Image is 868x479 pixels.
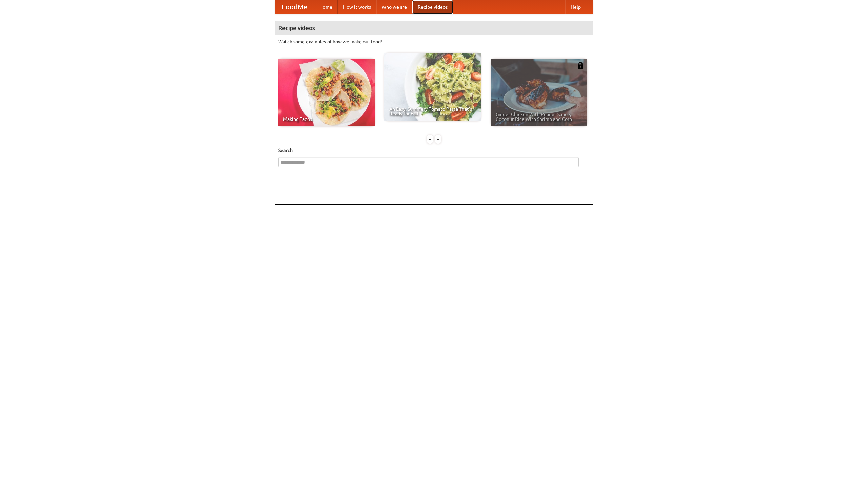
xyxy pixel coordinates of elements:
a: FoodMe [275,0,314,14]
a: Recipe videos [412,0,453,14]
div: « [427,135,433,144]
img: 483408.png [577,62,584,69]
a: Who we are [376,0,412,14]
a: Home [314,0,338,14]
h5: Search [278,147,590,154]
a: An Easy, Summery Tomato Pasta That's Ready for Fall [384,53,481,121]
span: Making Tacos [283,117,370,122]
a: How it works [338,0,376,14]
h4: Recipe videos [275,21,593,35]
p: Watch some examples of how we make our food! [278,38,590,45]
div: » [435,135,441,144]
span: An Easy, Summery Tomato Pasta That's Ready for Fall [389,107,476,116]
a: Making Tacos [278,59,375,126]
a: Help [565,0,586,14]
